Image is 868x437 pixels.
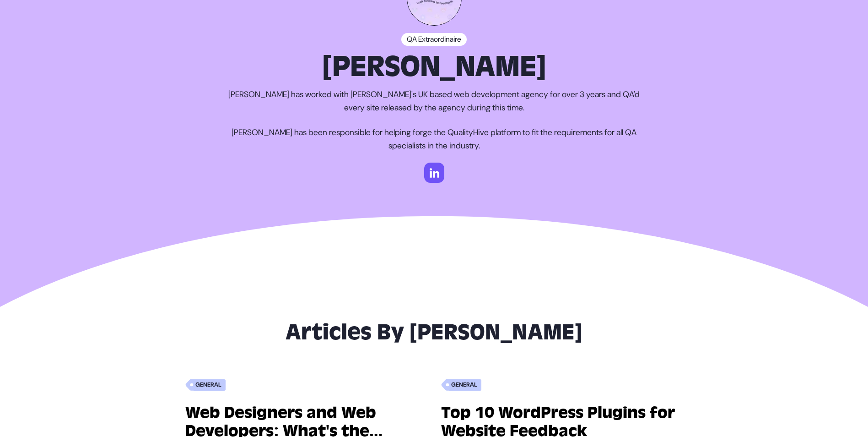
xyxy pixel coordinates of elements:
span: General [449,379,481,391]
p: QA Extraordinaire [401,33,467,46]
a: General [441,379,481,391]
span: General [194,379,226,391]
p: [PERSON_NAME] has been responsible for helping forge the QualityHive platform to fit the requirem... [222,126,647,153]
p: [PERSON_NAME] has worked with [PERSON_NAME]'s UK based web development agency for over 3 years an... [222,88,647,115]
a: General [185,379,226,391]
img: Linkedin [424,163,444,183]
h1: [PERSON_NAME] [222,49,647,84]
